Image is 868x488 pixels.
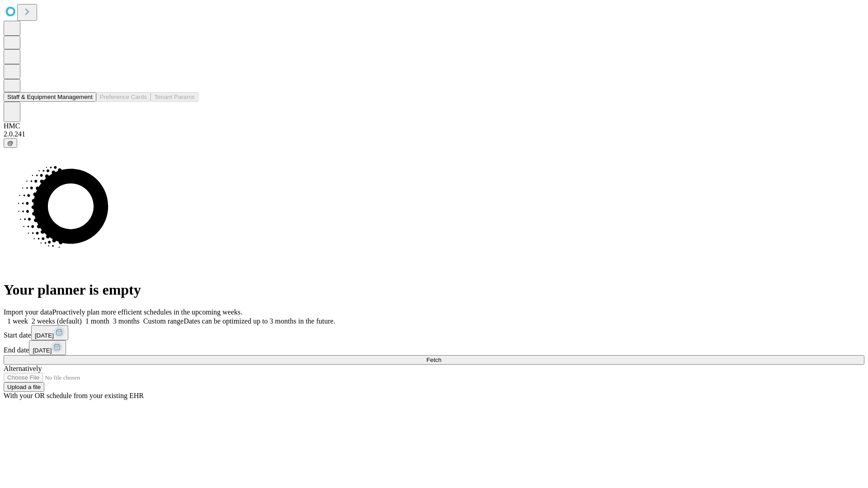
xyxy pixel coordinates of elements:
span: Proactively plan more efficient schedules in the upcoming weeks. [52,308,242,316]
span: 2 weeks (default) [32,317,82,325]
button: [DATE] [29,340,66,355]
div: 2.0.241 [4,130,864,138]
button: [DATE] [31,325,68,340]
span: [DATE] [35,332,54,339]
span: Fetch [426,357,441,363]
button: Upload a file [4,382,44,392]
span: Custom range [143,317,184,325]
div: End date [4,340,864,355]
span: Dates can be optimized up to 3 months in the future. [184,317,335,325]
button: Tenant Params [151,92,198,102]
div: HMC [4,122,864,130]
span: Alternatively [4,365,42,372]
span: 1 month [85,317,109,325]
button: Fetch [4,355,864,365]
span: With your OR schedule from your existing EHR [4,392,144,399]
button: @ [4,138,17,148]
span: Import your data [4,308,52,316]
button: Staff & Equipment Management [4,92,96,102]
span: 1 week [7,317,28,325]
span: 3 months [113,317,140,325]
button: Preference Cards [96,92,151,102]
div: Start date [4,325,864,340]
span: [DATE] [33,347,52,354]
span: @ [7,140,14,146]
h1: Your planner is empty [4,282,864,298]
